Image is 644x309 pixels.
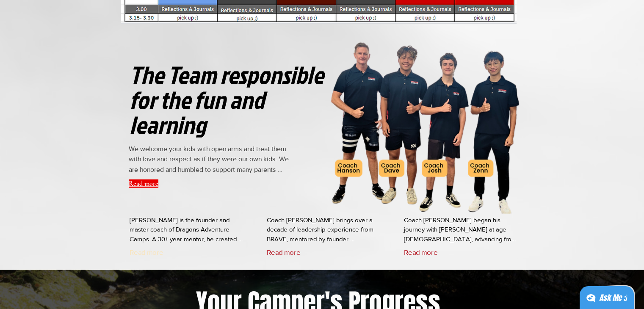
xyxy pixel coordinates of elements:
[404,248,438,256] button: Read more
[130,57,323,142] span: The Team responsible for the fun and learning
[267,215,381,244] p: Coach [PERSON_NAME] brings over a decade of leadership experience from BRAVE, mentored by founder...
[267,248,301,256] button: Read more
[129,179,158,188] button: Read more
[130,215,244,244] p: [PERSON_NAME] is the founder and master coach of Dragons Adventure Camps. A 30+ year mentor, he c...
[599,292,627,304] div: Ask Me ;)
[404,215,518,244] p: Coach [PERSON_NAME] began his journey with [PERSON_NAME] at age [DEMOGRAPHIC_DATA], advancing fro...
[130,248,163,256] button: Read more
[129,144,297,175] p: We welcome your kids with open arms and treat them with love and respect as if they were our own ...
